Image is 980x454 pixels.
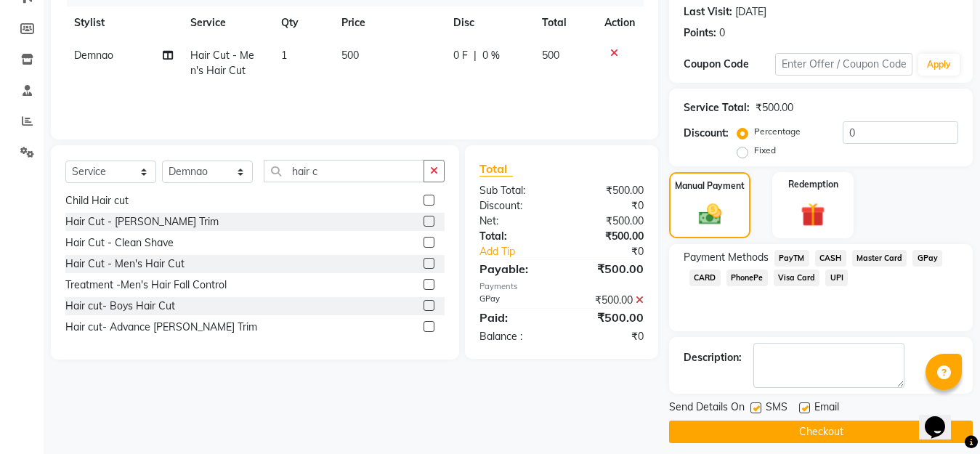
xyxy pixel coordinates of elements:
div: Discount: [469,198,562,214]
div: Discount: [684,126,729,141]
div: ₹500.00 [562,183,655,198]
th: Total [533,7,596,39]
th: Qty [272,7,333,39]
span: Total [479,161,513,177]
span: | [474,48,477,63]
div: Child Hair cut [65,193,129,208]
span: Hair Cut - Men's Hair Cut [190,49,254,77]
th: Stylist [65,7,182,39]
div: Balance : [469,329,562,344]
div: Points: [684,25,716,41]
iframe: chat widget [919,396,965,439]
span: 0 F [453,48,468,63]
span: 500 [341,49,359,62]
span: CASH [815,250,846,267]
div: Hair Cut - [PERSON_NAME] Trim [65,214,219,230]
div: Hair Cut - Men's Hair Cut [65,256,185,272]
span: 1 [281,49,287,62]
div: ₹500.00 [562,229,655,244]
img: _gift.svg [793,200,833,230]
div: GPay [469,293,562,308]
div: [DATE] [735,4,766,20]
div: ₹500.00 [756,100,793,115]
th: Disc [445,7,533,39]
label: Redemption [788,178,838,191]
div: Payments [479,280,644,293]
div: Coupon Code [684,57,775,72]
th: Action [596,7,644,39]
span: PhonePe [726,269,768,286]
span: GPay [912,250,942,267]
div: Description: [684,350,742,365]
div: Payable: [469,260,562,277]
label: Manual Payment [675,179,745,192]
div: Net: [469,214,562,229]
label: Percentage [754,125,801,138]
img: _cash.svg [692,201,729,227]
div: Last Visit: [684,4,732,20]
span: UPI [825,269,848,286]
label: Fixed [754,144,776,157]
div: ₹500.00 [562,309,655,326]
input: Enter Offer / Coupon Code [775,53,912,76]
div: Hair Cut - Clean Shave [65,235,174,251]
th: Service [182,7,272,39]
span: PayTM [774,250,809,267]
div: Treatment -Men's Hair Fall Control [65,277,227,293]
div: Service Total: [684,100,750,115]
a: Add Tip [469,244,577,259]
div: Hair cut- Boys Hair Cut [65,299,175,314]
span: Visa Card [774,269,820,286]
div: ₹0 [562,198,655,214]
div: Sub Total: [469,183,562,198]
input: Search or Scan [264,160,424,182]
button: Checkout [669,421,973,443]
div: ₹500.00 [562,260,655,277]
span: Demnao [74,49,113,62]
div: Total: [469,229,562,244]
span: Master Card [852,250,907,267]
span: 500 [542,49,559,62]
div: ₹0 [562,329,655,344]
div: ₹500.00 [562,214,655,229]
span: Send Details On [669,400,745,418]
span: Email [814,400,839,418]
div: 0 [719,25,725,41]
div: ₹0 [577,244,655,259]
div: ₹500.00 [562,293,655,308]
span: SMS [766,400,787,418]
button: Apply [918,54,960,76]
div: Paid: [469,309,562,326]
span: Payment Methods [684,250,769,265]
div: Hair cut- Advance [PERSON_NAME] Trim [65,320,257,335]
span: 0 % [482,48,500,63]
span: CARD [689,269,721,286]
th: Price [333,7,444,39]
